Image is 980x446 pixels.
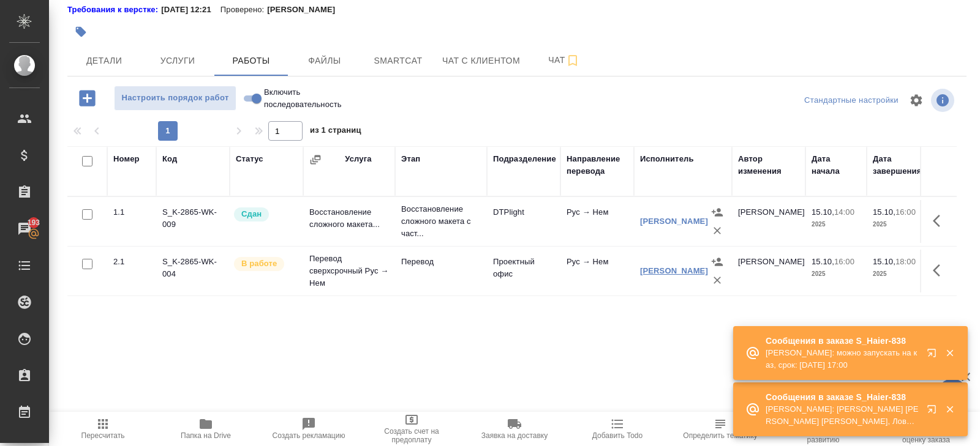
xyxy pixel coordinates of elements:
[566,412,669,446] button: Добавить Todo
[463,412,566,446] button: Заявка на доставку
[401,256,481,268] p: Перевод
[812,218,861,231] p: 2025
[81,431,125,440] span: Пересчитать
[267,4,344,16] p: [PERSON_NAME]
[766,391,919,403] p: Сообщения в заказе S_Haier-838
[345,153,371,165] div: Услуга
[70,86,104,111] button: Добавить работу
[67,4,161,16] div: Нажми, чтобы открыть папку с инструкцией
[895,207,916,217] p: 16:00
[51,412,154,446] button: Пересчитать
[241,208,262,220] p: Сдан
[567,153,628,177] div: Направление перевода
[481,431,548,440] span: Заявка на доставку
[592,431,643,440] span: Добавить Todo
[75,53,134,69] span: Детали
[669,412,772,446] button: Определить тематику
[369,53,428,69] span: Smartcat
[156,250,230,292] td: S_K-2865-WK-004
[161,4,221,16] p: [DATE] 12:21
[309,154,322,166] button: Сгруппировать
[67,18,94,45] button: Добавить тэг
[873,153,922,177] div: Дата завершения
[3,214,46,244] a: 193
[303,200,395,243] td: Восстановление сложного макета...
[401,203,481,240] p: Восстановление сложного макета с част...
[925,206,955,236] button: Здесь прячутся важные кнопки
[834,257,854,266] p: 16:00
[113,206,150,218] div: 1.1
[766,347,919,371] p: [PERSON_NAME]: можно запускать на каз, срок: [DATE] 17:00
[442,53,520,69] span: Чат с клиентом
[560,200,634,243] td: Рус → Нем
[181,431,231,440] span: Папка на Drive
[708,221,726,240] button: Удалить
[873,207,895,217] p: 15.10,
[708,271,726,289] button: Удалить
[937,348,962,359] button: Закрыть
[565,53,580,68] svg: Подписаться
[295,53,354,69] span: Файлы
[812,153,861,177] div: Дата начала
[233,206,297,223] div: Менеджер проверил работу исполнителя, передает ее на следующий этап
[162,153,177,165] div: Код
[222,53,281,69] span: Работы
[708,253,726,271] button: Назначить
[113,153,140,165] div: Номер
[919,341,949,370] button: Открыть в новой вкладке
[113,256,150,268] div: 2.1
[766,335,919,347] p: Сообщения в заказе S_Haier-838
[154,412,257,446] button: Папка на Drive
[925,256,955,285] button: Здесь прячутся важные кнопки
[640,266,708,275] a: [PERSON_NAME]
[931,89,957,112] span: Посмотреть информацию
[732,200,805,243] td: [PERSON_NAME]
[264,86,353,111] span: Включить последовательность
[535,53,594,68] span: Чат
[812,268,861,280] p: 2025
[257,412,360,446] button: Создать рекламацию
[560,250,634,292] td: Рус → Нем
[114,86,236,111] button: Настроить порядок работ
[640,153,694,165] div: Исполнитель
[640,217,708,226] a: [PERSON_NAME]
[310,123,361,141] span: из 1 страниц
[236,153,263,165] div: Статус
[487,200,560,243] td: DTPlight
[919,397,949,426] button: Открыть в новой вкладке
[683,431,757,440] span: Определить тематику
[67,4,161,16] a: Требования к верстке:
[233,256,297,272] div: Исполнитель выполняет работу
[873,218,922,231] p: 2025
[812,257,834,266] p: 15.10,
[273,431,345,440] span: Создать рекламацию
[812,207,834,217] p: 15.10,
[834,207,854,217] p: 14:00
[895,257,916,266] p: 18:00
[241,258,277,270] p: В работе
[738,153,799,177] div: Автор изменения
[493,153,556,165] div: Подразделение
[873,257,895,266] p: 15.10,
[156,200,230,243] td: S_K-2865-WK-009
[221,4,268,16] p: Проверено:
[937,404,962,415] button: Закрыть
[303,247,395,295] td: Перевод сверхсрочный Рус → Нем
[487,250,560,292] td: Проектный офис
[708,203,726,221] button: Назначить
[148,53,207,69] span: Услуги
[766,403,919,428] p: [PERSON_NAME]: [PERSON_NAME] [PERSON_NAME] [PERSON_NAME], Ловите руководство с правками – давайте...
[902,86,931,115] span: Настроить таблицу
[401,153,420,165] div: Этап
[873,268,922,280] p: 2025
[732,250,805,292] td: [PERSON_NAME]
[367,427,456,444] span: Создать счет на предоплату
[121,91,230,105] span: Настроить порядок работ
[20,217,48,229] span: 193
[801,91,902,110] div: split button
[360,412,463,446] button: Создать счет на предоплату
